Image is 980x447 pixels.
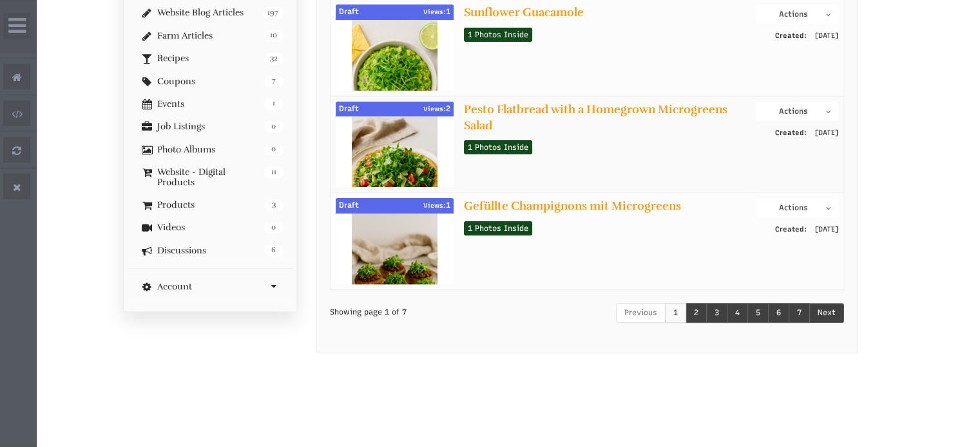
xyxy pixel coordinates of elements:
[137,99,283,109] a: 1 Events
[264,98,283,110] span: 1
[775,224,807,235] span: Created:
[423,5,450,19] span: 1
[768,303,789,323] a: 6
[137,77,283,86] a: 7 Coupons
[756,198,838,217] button: Actions
[423,102,450,116] span: 2
[809,224,838,235] span: [DATE]
[137,145,283,154] a: 0 Photo Albums
[747,303,769,323] a: 5
[264,167,283,178] span: 11
[665,303,686,323] a: 1
[464,199,681,213] a: Gefüllte Champignons mit Microgreens
[423,8,446,16] span: Views:
[686,303,707,323] a: 2
[464,140,532,154] a: 1 Photos Inside
[809,30,838,42] span: [DATE]
[464,102,727,132] a: Pesto Flatbread with a Homegrown Microgreens Salad
[137,200,283,210] a: 3 Products
[756,5,838,24] button: Actions
[789,303,810,323] a: 7
[336,102,454,117] div: Draft
[616,303,666,323] a: Previous
[775,30,807,42] span: Created:
[137,167,283,187] a: 11 Website - Digital Products
[264,76,283,87] span: 7
[352,116,437,245] img: 0efff5e9d792ff03979c333419af466f
[137,53,283,63] a: 32 Recipes
[423,199,450,213] span: 1
[423,201,446,210] span: Views:
[264,144,283,156] span: 0
[8,15,26,36] i: Wide Admin Panel
[352,214,437,342] img: 46b3f4ce5fbafb854debfdf81f815fa5
[423,105,446,113] span: Views:
[264,53,283,64] span: 32
[137,282,283,291] a: Account
[137,246,283,255] a: 6 Discussions
[706,303,727,323] a: 3
[336,198,454,214] div: Draft
[464,5,584,19] a: Sunflower Guacamole
[137,223,283,232] a: 0 Videos
[263,7,283,19] span: 197
[264,121,283,132] span: 0
[264,245,283,257] span: 6
[809,303,844,323] a: Next
[809,127,838,139] span: [DATE]
[264,30,283,42] span: 10
[264,222,283,233] span: 0
[137,8,283,17] a: 197 Website Blog Articles
[727,303,748,323] a: 4
[464,221,532,235] a: 1 Photos Inside
[775,127,807,139] span: Created:
[137,31,283,41] a: 10 Farm Articles
[336,5,454,20] div: Draft
[330,290,533,318] div: Showing page 1 of 7
[137,122,283,131] a: 0 Job Listings
[352,20,437,149] img: c74db36c736056f893361d705515f941
[464,28,532,42] a: 1 Photos Inside
[756,102,838,121] button: Actions
[264,199,283,211] span: 3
